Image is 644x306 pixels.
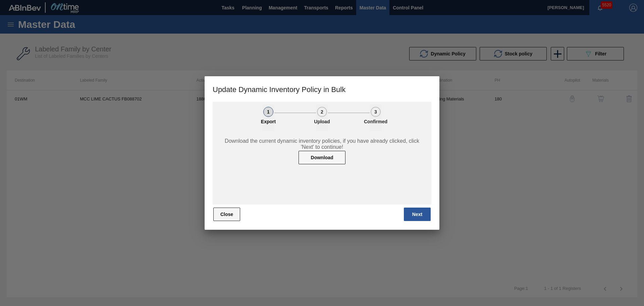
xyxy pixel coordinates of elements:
[262,104,274,131] button: 1Export
[299,151,345,164] button: Download
[359,119,392,124] p: Confirmed
[220,138,424,150] span: Download the current dynamic inventory policies, if you have already clicked, click 'Next' to con...
[205,76,439,102] h3: Update Dynamic Inventory Policy in Bulk
[263,107,273,117] div: 1
[316,104,328,131] button: 2Upload
[371,107,381,117] div: 3
[404,208,431,221] button: Next
[213,208,240,221] button: Close
[252,119,285,124] p: Export
[305,119,339,124] p: Upload
[317,107,327,117] div: 2
[370,104,382,131] button: 3Confirmed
